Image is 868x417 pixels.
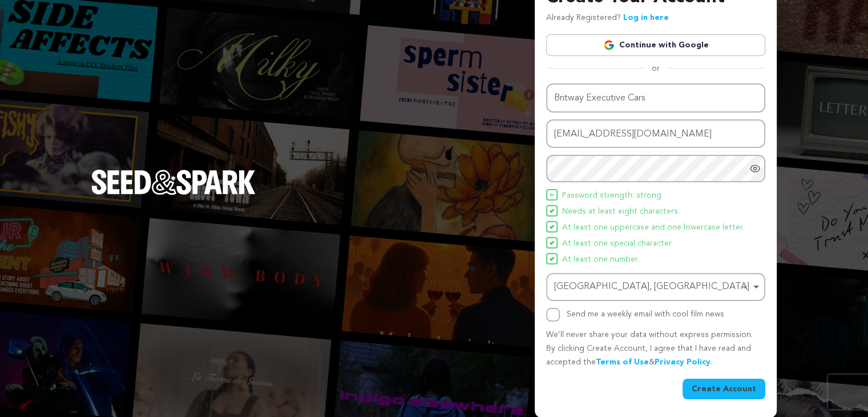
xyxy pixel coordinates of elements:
span: At least one uppercase and one lowercase letter. [562,221,744,235]
input: Name [546,83,765,113]
input: Email address [546,119,765,149]
a: Seed&Spark Homepage [91,170,256,218]
a: Continue with Google [546,34,765,56]
img: Seed&Spark Logo [91,170,256,195]
img: Seed&Spark Icon [550,240,554,245]
span: Needs at least eight characters. [562,205,680,219]
a: Privacy Policy [655,358,710,366]
img: Seed&Spark Icon [550,256,554,261]
span: or [645,63,667,74]
button: Remove item: 'ChIJdd4hrwug2EcRmSrV3Vo6llI' [740,282,751,293]
p: We’ll never share your data without express permission. By clicking Create Account, I agree that ... [546,328,765,369]
span: At least one number. [562,253,639,267]
img: Seed&Spark Icon [550,224,554,229]
label: Send me a weekly email with cool film news [567,310,724,318]
a: Show password as plain text. Warning: this will display your password on the screen. [749,163,761,174]
img: Google logo [603,39,615,51]
button: Create Account [683,379,765,399]
img: Seed&Spark Icon [550,209,554,213]
a: Log in here [623,14,669,22]
div: [GEOGRAPHIC_DATA], [GEOGRAPHIC_DATA] [554,279,750,295]
img: Seed&Spark Icon [550,193,554,197]
span: At least one special character. [562,237,673,251]
span: Password strength: strong [562,189,661,203]
p: Already Registered? [546,11,669,25]
a: Terms of Use [596,358,649,366]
